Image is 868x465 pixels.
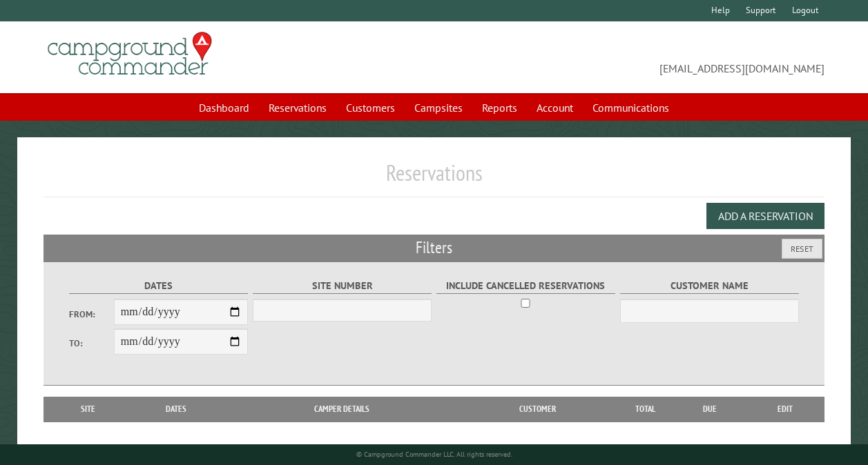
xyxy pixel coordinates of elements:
[253,278,432,294] label: Site Number
[50,397,126,422] th: Site
[44,159,824,197] h1: Reservations
[528,95,581,121] a: Account
[69,337,114,350] label: To:
[260,95,335,121] a: Reservations
[584,95,677,121] a: Communications
[126,397,226,422] th: Dates
[69,278,248,294] label: Dates
[782,239,822,259] button: Reset
[226,397,458,422] th: Camper Details
[474,95,525,121] a: Reports
[69,308,114,321] label: From:
[191,95,258,121] a: Dashboard
[338,95,403,121] a: Customers
[746,397,825,422] th: Edit
[457,397,617,422] th: Customer
[356,450,512,459] small: © Campground Commander LLC. All rights reserved.
[620,278,799,294] label: Customer Name
[406,95,471,121] a: Campsites
[618,397,673,422] th: Total
[434,38,825,77] span: [EMAIL_ADDRESS][DOMAIN_NAME]
[436,278,615,294] label: Include Cancelled Reservations
[44,27,216,81] img: Campground Commander
[673,397,746,422] th: Due
[706,203,824,229] button: Add a Reservation
[44,235,824,261] h2: Filters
